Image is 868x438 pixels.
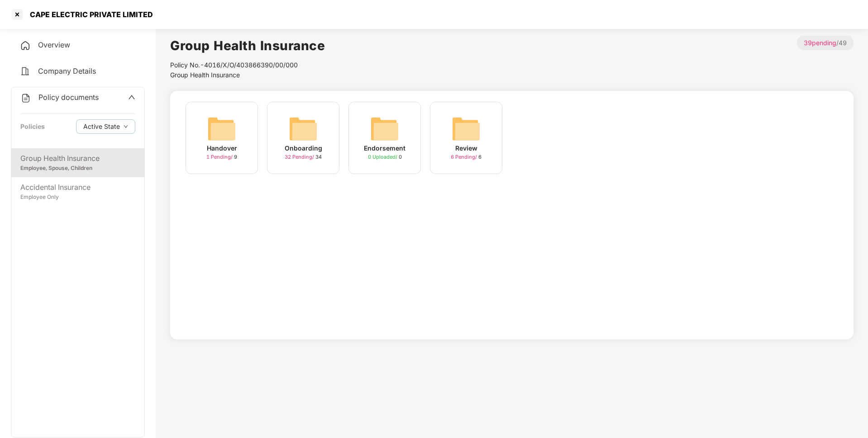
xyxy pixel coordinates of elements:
[206,153,237,161] div: 9
[452,114,481,143] img: svg+xml;base64,PHN2ZyB4bWxucz0iaHR0cDovL3d3dy53My5vcmcvMjAwMC9zdmciIHdpZHRoPSI2NCIgaGVpZ2h0PSI2NC...
[170,71,240,79] span: Group Health Insurance
[128,94,135,101] span: up
[368,153,402,161] div: 0
[455,143,477,153] div: Review
[24,10,153,19] div: CAPE ELECTRIC PRIVATE LIMITED
[20,40,31,51] img: svg+xml;base64,PHN2ZyB4bWxucz0iaHR0cDovL3d3dy53My5vcmcvMjAwMC9zdmciIHdpZHRoPSIyNCIgaGVpZ2h0PSIyNC...
[804,39,836,47] span: 39 pending
[207,143,237,153] div: Handover
[170,36,325,56] h1: Group Health Insurance
[20,193,135,202] div: Employee Only
[38,40,70,49] span: Overview
[124,124,128,129] span: down
[370,114,399,143] img: svg+xml;base64,PHN2ZyB4bWxucz0iaHR0cDovL3d3dy53My5vcmcvMjAwMC9zdmciIHdpZHRoPSI2NCIgaGVpZ2h0PSI2NC...
[451,154,478,160] span: 6 Pending /
[38,66,96,75] span: Company Details
[285,153,322,161] div: 34
[20,164,135,173] div: Employee, Spouse, Children
[20,182,135,193] div: Accidental Insurance
[20,122,45,132] div: Policies
[364,143,405,153] div: Endorsement
[76,119,135,134] button: Active Statedown
[451,153,482,161] div: 6
[83,122,120,132] span: Active State
[207,114,236,143] img: svg+xml;base64,PHN2ZyB4bWxucz0iaHR0cDovL3d3dy53My5vcmcvMjAwMC9zdmciIHdpZHRoPSI2NCIgaGVpZ2h0PSI2NC...
[797,36,854,50] p: / 49
[289,114,318,143] img: svg+xml;base64,PHN2ZyB4bWxucz0iaHR0cDovL3d3dy53My5vcmcvMjAwMC9zdmciIHdpZHRoPSI2NCIgaGVpZ2h0PSI2NC...
[38,93,99,102] span: Policy documents
[285,143,322,153] div: Onboarding
[20,93,31,104] img: svg+xml;base64,PHN2ZyB4bWxucz0iaHR0cDovL3d3dy53My5vcmcvMjAwMC9zdmciIHdpZHRoPSIyNCIgaGVpZ2h0PSIyNC...
[20,66,31,77] img: svg+xml;base64,PHN2ZyB4bWxucz0iaHR0cDovL3d3dy53My5vcmcvMjAwMC9zdmciIHdpZHRoPSIyNCIgaGVpZ2h0PSIyNC...
[368,154,399,160] span: 0 Uploaded /
[206,154,234,160] span: 1 Pending /
[285,154,315,160] span: 32 Pending /
[170,60,325,70] div: Policy No.- 4016/X/O/403866390/00/000
[20,153,135,164] div: Group Health Insurance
